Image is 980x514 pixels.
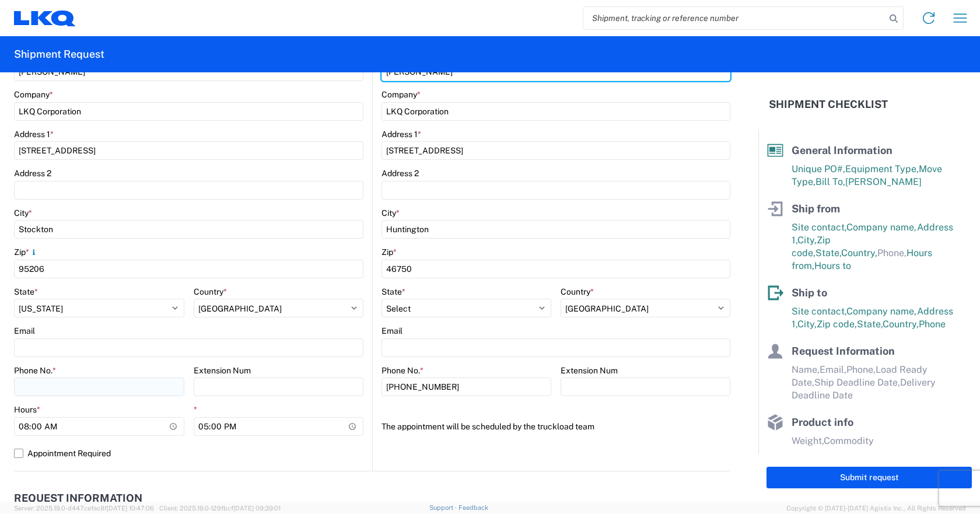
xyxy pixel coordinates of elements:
span: Zip code, [817,319,857,330]
span: Email, [820,364,846,375]
label: Company [381,89,421,100]
span: City, [797,319,817,330]
span: State, [857,319,883,330]
label: Extension Num [561,365,618,376]
span: Client: 2025.19.0-129fbcf [159,505,281,512]
label: Appointment Required [14,444,363,463]
label: Hours [14,404,40,415]
label: City [381,208,400,218]
label: Address 2 [14,168,51,179]
span: [DATE] 10:47:06 [107,505,154,512]
span: General Information [792,144,892,156]
span: Product info [792,416,853,428]
input: Shipment, tracking or reference number [583,7,885,29]
label: Company [14,89,53,100]
a: Feedback [459,504,488,511]
span: Country, [841,247,877,258]
label: Phone No. [381,365,423,376]
span: Copyright © [DATE]-[DATE] Agistix Inc., All Rights Reserved [786,503,966,513]
span: Request Information [792,345,895,357]
span: Ship Deadline Date, [814,377,900,388]
label: Address 1 [14,129,54,139]
label: Address 1 [381,129,421,139]
label: Address 2 [381,168,419,179]
button: Submit request [766,467,972,488]
label: Extension Num [194,365,251,376]
span: Weight, [792,435,824,446]
span: Name, [792,364,820,375]
a: Support [429,504,459,511]
label: Country [561,286,594,297]
span: Company name, [846,222,917,233]
span: [DATE] 09:39:01 [233,505,281,512]
h2: Shipment Checklist [769,97,888,111]
span: [PERSON_NAME] [845,176,922,187]
label: Zip [381,247,397,257]
span: Ship to [792,286,827,299]
label: Email [381,326,402,336]
span: Company name, [846,306,917,317]
span: Unique PO#, [792,163,845,174]
span: Site contact, [792,306,846,317]
span: Server: 2025.19.0-d447cefac8f [14,505,154,512]
span: Equipment Type, [845,163,919,174]
label: State [381,286,405,297]
span: Commodity [824,435,874,446]
span: Phone, [846,364,876,375]
label: Zip [14,247,38,257]
span: Hours to [814,260,851,271]
span: Site contact, [792,222,846,233]
span: State, [815,247,841,258]
label: Phone No. [14,365,56,376]
span: Ship from [792,202,840,215]
h2: Request Information [14,492,142,504]
span: Phone [919,319,946,330]
label: Country [194,286,227,297]
span: City, [797,235,817,246]
label: The appointment will be scheduled by the truckload team [381,417,594,436]
h2: Shipment Request [14,47,104,61]
span: Country, [883,319,919,330]
label: City [14,208,32,218]
span: Phone, [877,247,907,258]
span: Bill To, [815,176,845,187]
label: State [14,286,38,297]
label: Email [14,326,35,336]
